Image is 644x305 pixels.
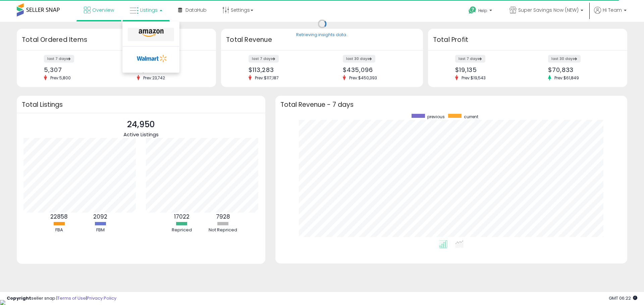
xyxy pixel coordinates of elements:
[44,66,111,73] div: 5,307
[44,55,74,63] label: last 7 days
[249,55,279,63] label: last 7 days
[39,227,79,233] div: FBA
[463,1,499,22] a: Help
[518,7,579,13] span: Super Savings Now (NEW)
[249,66,317,73] div: $113,283
[433,35,622,45] h3: Total Profit
[22,102,260,107] h3: Total Listings
[47,75,74,81] span: Prev: 5,800
[57,295,86,301] a: Terms of Use
[140,7,158,13] span: Listings
[87,295,116,301] a: Privacy Policy
[548,66,615,73] div: $70,833
[548,55,581,63] label: last 30 days
[185,7,207,13] span: DataHub
[603,7,622,13] span: Hi Team
[216,213,230,221] b: 7928
[162,227,202,233] div: Repriced
[458,75,489,81] span: Prev: $19,543
[137,66,204,73] div: 21,589
[455,55,485,63] label: last 7 days
[22,35,211,45] h3: Total Ordered Items
[203,227,243,233] div: Not Repriced
[343,55,375,63] label: last 30 days
[50,213,68,221] b: 22858
[478,8,487,13] span: Help
[7,295,31,301] strong: Copyright
[226,35,418,45] h3: Total Revenue
[123,118,159,131] p: 24,950
[609,295,637,301] span: 2025-08-12 06:22 GMT
[468,6,477,14] i: Get Help
[123,131,159,138] span: Active Listings
[140,75,168,81] span: Prev: 23,742
[80,227,120,233] div: FBM
[346,75,380,81] span: Prev: $450,393
[252,75,282,81] span: Prev: $117,187
[92,7,114,13] span: Overview
[594,7,627,22] a: Hi Team
[7,295,116,302] div: seller snap | |
[427,114,445,120] span: previous
[280,102,622,107] h3: Total Revenue - 7 days
[455,66,523,73] div: $19,135
[296,32,348,38] div: Retrieving insights data..
[343,66,411,73] div: $435,096
[174,213,190,221] b: 17022
[93,213,107,221] b: 2092
[464,114,478,120] span: current
[551,75,582,81] span: Prev: $61,849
